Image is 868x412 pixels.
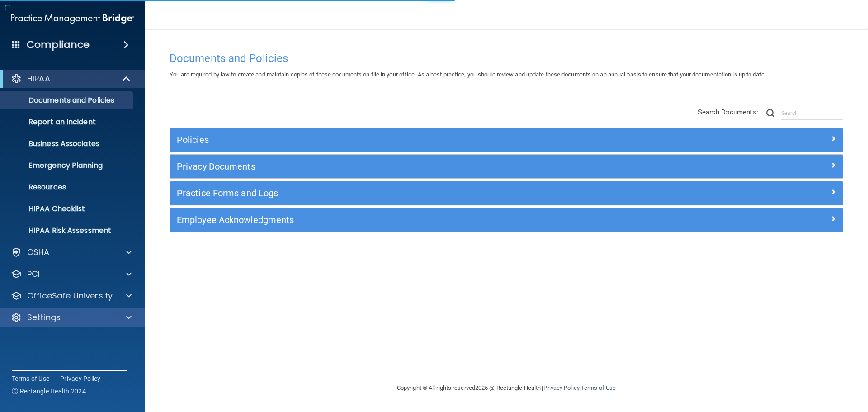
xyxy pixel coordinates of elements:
p: OSHA [27,247,50,258]
span: You are required by law to create and maintain copies of these documents on file in your office. ... [170,71,766,78]
a: Terms of Use [581,384,616,391]
p: OfficeSafe University [27,290,113,301]
a: OSHA [11,247,132,258]
a: Policies [177,133,836,147]
a: Privacy Policy [60,374,101,383]
div: Copyright © All rights reserved 2025 @ Rectangle Health | | [341,374,671,403]
a: Privacy Policy [543,384,579,391]
p: HIPAA Checklist [6,204,129,213]
h4: Documents and Policies [170,52,843,64]
h5: Employee Acknowledgments [177,215,668,225]
a: Privacy Documents [177,159,836,174]
a: OfficeSafe University [11,290,132,301]
h5: Privacy Documents [177,161,668,171]
p: Settings [27,312,61,323]
p: Emergency Planning [6,161,129,170]
a: Terms of Use [12,374,49,383]
p: HIPAA Risk Assessment [6,226,129,235]
h5: Practice Forms and Logs [177,188,668,198]
p: Business Associates [6,139,129,148]
input: Search [781,106,843,120]
h4: Compliance [27,38,90,51]
a: HIPAA [11,73,131,84]
a: PCI [11,269,132,279]
p: PCI [27,269,40,279]
p: HIPAA [27,73,50,84]
p: Documents and Policies [6,96,129,105]
a: Practice Forms and Logs [177,186,836,200]
img: ic-search.3b580494.png [766,109,774,117]
span: Ⓒ Rectangle Health 2024 [12,387,86,396]
h5: Policies [177,135,668,145]
p: Resources [6,183,129,192]
img: PMB logo [11,9,134,28]
span: Search Documents: [698,108,758,116]
a: Employee Acknowledgments [177,213,836,227]
iframe: Drift Widget Chat Controller [712,348,857,384]
a: Settings [11,312,132,323]
p: Report an Incident [6,118,129,127]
